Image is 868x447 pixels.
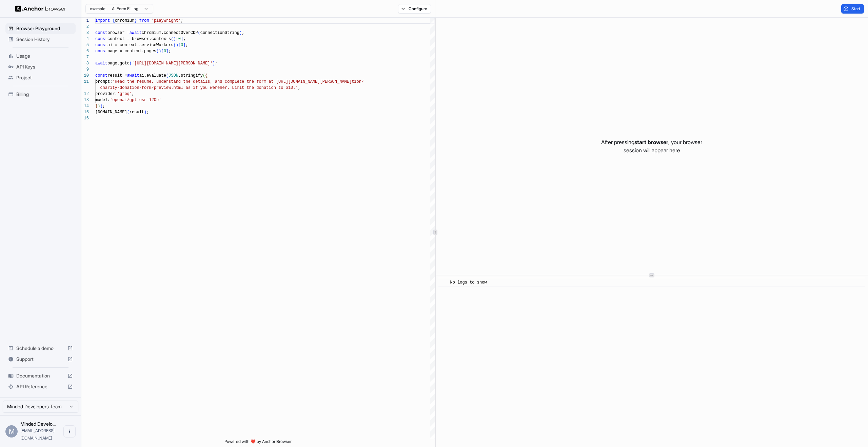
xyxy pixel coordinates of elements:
span: ) [176,43,178,47]
span: ( [127,110,130,115]
span: page.goto [107,61,130,66]
span: '[URL][DOMAIN_NAME][PERSON_NAME]' [132,61,213,66]
span: ( [166,73,169,78]
button: Start [841,4,864,14]
span: Documentation [16,372,65,379]
span: ( [130,61,132,66]
span: result [130,110,144,115]
span: [ [161,49,163,54]
span: ; [146,110,149,115]
div: Usage [5,51,76,61]
div: Schedule a demo [5,343,76,354]
div: M [5,425,18,438]
span: JSON [169,73,178,78]
span: No logs to show [450,280,487,285]
span: ) [98,104,100,109]
div: 1 [81,18,89,24]
span: 0 [164,49,166,54]
span: ( [156,49,159,54]
span: ( [173,43,176,47]
div: API Keys [5,61,76,72]
span: Browser Playground [16,25,73,32]
span: API Reference [16,383,65,390]
div: 8 [81,60,89,66]
span: ] [183,43,185,47]
span: [DOMAIN_NAME] [95,110,127,115]
span: ​ [442,279,445,286]
span: ; [183,37,185,41]
span: provider: [95,92,117,96]
span: connectionString [200,31,239,35]
div: 13 [81,97,89,103]
span: Session History [16,36,73,43]
span: ) [159,49,161,54]
div: Support [5,354,76,365]
span: , [132,92,134,96]
span: 'groq' [117,92,132,96]
span: Project [16,74,73,81]
div: Documentation [5,370,76,381]
span: browser = [107,31,130,35]
span: model: [95,98,110,102]
span: const [95,73,107,78]
span: ; [103,104,105,109]
span: const [95,43,107,47]
button: Configure [398,4,431,14]
span: { [205,73,208,78]
span: await [130,31,142,35]
span: { [112,18,115,23]
span: ) [144,110,146,115]
span: Powered with ❤️ by Anchor Browser [224,439,292,447]
div: Billing [5,89,76,100]
div: 10 [81,73,89,79]
span: } [95,104,98,109]
span: ) [173,37,176,41]
span: ) [100,104,102,109]
span: ; [169,49,171,54]
div: 7 [81,54,89,60]
span: lete the form at [URL][DOMAIN_NAME][PERSON_NAME] [234,79,352,84]
span: page = context.pages [107,49,156,54]
span: nadav@minded.com [20,428,55,441]
span: const [95,49,107,54]
span: example: [90,6,106,12]
p: After pressing , your browser session will appear here [601,138,702,154]
img: Anchor Logo [15,5,66,12]
span: chromium.connectOverCDP [142,31,198,35]
span: ) [239,31,242,35]
span: const [95,37,107,41]
div: 5 [81,42,89,48]
span: Minded Developers [20,421,56,427]
span: ] [181,37,183,41]
div: Session History [5,34,76,45]
div: API Reference [5,381,76,392]
span: context = browser.contexts [107,37,171,41]
span: API Keys [16,63,73,70]
span: 'playwright' [152,18,181,23]
div: Project [5,72,76,83]
div: 2 [81,24,89,30]
span: ( [203,73,205,78]
span: ai.evaluate [139,73,166,78]
span: ( [198,31,200,35]
div: Browser Playground [5,23,76,34]
span: .stringify [178,73,203,78]
span: 0 [181,43,183,47]
button: Open menu [63,425,76,438]
span: } [134,18,137,23]
span: 'Read the resume, understand the details, and comp [112,79,234,84]
span: Billing [16,91,73,98]
div: 11 [81,79,89,85]
span: from [139,18,149,23]
div: 4 [81,36,89,42]
span: Start [851,6,861,12]
span: 'openai/gpt-oss-120b' [110,98,161,102]
span: ; [185,43,188,47]
div: 16 [81,115,89,121]
span: await [95,61,107,66]
span: ; [215,61,217,66]
span: import [95,18,110,23]
span: const [95,31,107,35]
span: tion/ [352,79,364,84]
span: result = [107,73,127,78]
